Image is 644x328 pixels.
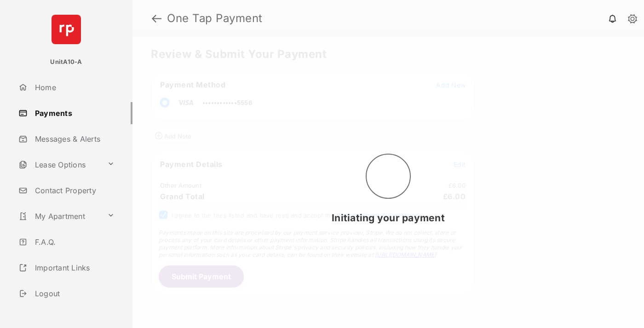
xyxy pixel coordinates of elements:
strong: One Tap Payment [167,13,263,24]
a: Contact Property [15,179,132,201]
a: Important Links [15,257,118,279]
a: My Apartment [15,205,103,227]
a: Lease Options [15,154,103,176]
a: Home [15,76,132,98]
a: Payments [15,102,132,124]
a: Messages & Alerts [15,128,132,150]
a: F.A.Q. [15,231,132,253]
span: Initiating your payment [332,212,445,224]
a: Logout [15,282,132,305]
p: UnitA10-A [50,58,82,67]
img: svg+xml;base64,PHN2ZyB4bWxucz0iaHR0cDovL3d3dy53My5vcmcvMjAwMC9zdmciIHdpZHRoPSI2NCIgaGVpZ2h0PSI2NC... [52,15,81,44]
